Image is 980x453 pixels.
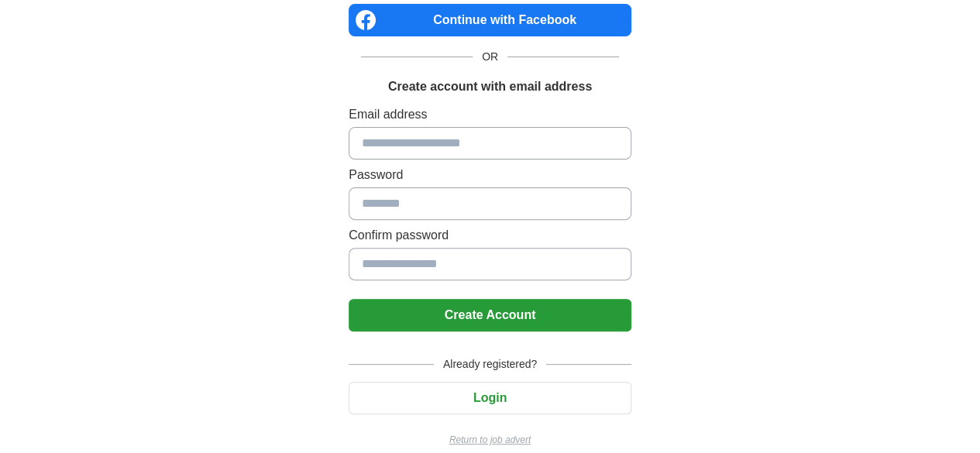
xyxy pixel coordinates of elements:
[349,433,631,447] a: Return to job advert
[349,382,631,414] button: Login
[434,356,546,372] span: Already registered?
[349,391,631,404] a: Login
[349,105,631,124] label: Email address
[388,77,592,96] h1: Create account with email address
[349,299,631,331] button: Create Account
[349,4,631,36] a: Continue with Facebook
[349,166,631,184] label: Password
[473,49,507,65] span: OR
[349,226,631,245] label: Confirm password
